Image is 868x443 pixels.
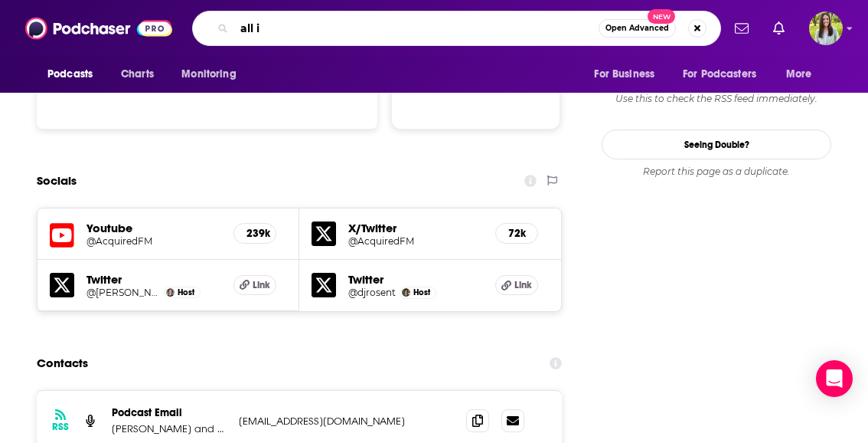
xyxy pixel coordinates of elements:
a: @[PERSON_NAME] [86,287,160,298]
a: Link [495,275,538,295]
h5: Youtube [86,221,221,235]
div: Report this page as a duplicate. [602,166,831,178]
button: open menu [673,60,778,89]
a: Seeing Double? [602,130,831,159]
span: Monitoring [181,64,236,85]
div: Open Intercom Messenger [816,360,853,397]
p: [PERSON_NAME] and [PERSON_NAME] [112,422,227,435]
span: Podcasts [47,64,93,85]
span: Host [178,287,194,297]
span: More [786,64,812,85]
button: Show profile menu [809,11,843,45]
a: Show notifications dropdown [729,15,755,41]
span: Open Advanced [605,25,669,32]
img: User Profile [809,11,843,45]
h5: 72k [508,227,525,240]
button: open menu [775,60,831,89]
h3: RSS [52,421,69,433]
h5: Twitter [86,272,221,287]
input: Search podcasts, credits, & more... [234,16,599,41]
h2: Contacts [37,349,88,378]
span: Link [514,279,532,291]
img: Ben Gilbert [166,288,175,297]
button: open menu [171,60,256,89]
h5: 239k [246,227,263,240]
span: Logged in as meaghanyoungblood [809,11,843,45]
div: Are we missing an episode or update? Use this to check the RSS feed immediately. [602,80,831,105]
a: Charts [111,60,163,89]
span: Host [413,287,430,297]
span: Charts [121,64,154,85]
div: Search podcasts, credits, & more... [192,11,721,46]
span: For Business [594,64,654,85]
button: open menu [583,60,674,89]
img: Podchaser - Follow, Share and Rate Podcasts [25,14,172,43]
span: Link [253,279,270,291]
a: @AcquiredFM [86,235,221,247]
img: David Rosenthal [402,288,410,297]
button: open menu [37,60,113,89]
a: @AcquiredFM [348,235,483,247]
button: Open AdvancedNew [599,19,676,38]
a: Show notifications dropdown [767,15,791,41]
p: Podcast Email [112,406,227,419]
a: @djrosent [348,287,396,298]
h2: Socials [37,166,77,195]
p: [EMAIL_ADDRESS][DOMAIN_NAME] [239,415,442,428]
span: For Podcasters [683,64,756,85]
h5: Twitter [348,272,483,287]
a: Link [233,275,276,295]
h5: X/Twitter [348,221,483,235]
span: New [648,9,675,24]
